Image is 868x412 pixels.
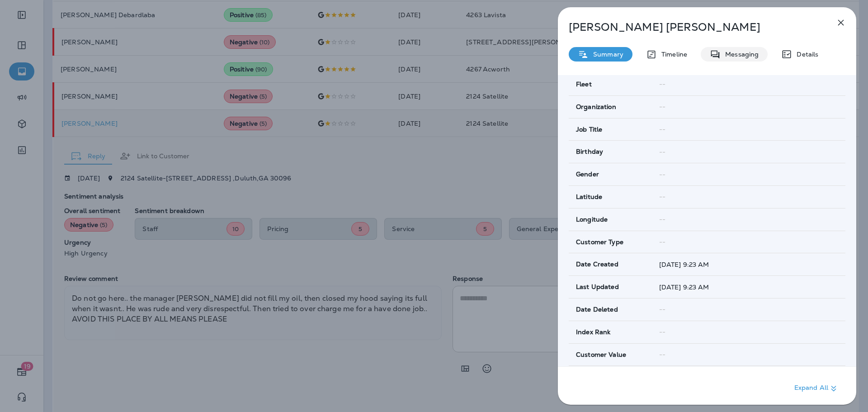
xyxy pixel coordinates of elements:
span: Customer Value [576,351,626,359]
span: Customer Type [576,238,623,246]
span: Date Created [576,260,618,268]
p: Expand All [794,383,839,394]
span: [DATE] 9:23 AM [659,260,709,269]
p: [PERSON_NAME] [PERSON_NAME] [569,21,816,33]
p: Details [792,51,818,58]
p: Timeline [657,51,687,58]
span: -- [659,80,665,88]
p: Messaging [721,51,759,58]
span: Date Deleted [576,306,618,313]
span: -- [659,305,665,313]
span: Index Rank [576,328,610,336]
span: Birthday [576,148,603,156]
button: Expand All [791,380,843,397]
span: -- [659,125,665,133]
span: -- [659,170,665,179]
span: Last Updated [576,283,619,291]
span: Job Title [576,126,602,133]
span: -- [659,328,665,336]
span: -- [659,103,665,111]
p: Summary [589,51,623,58]
span: [DATE] 9:23 AM [659,283,709,291]
span: -- [659,238,665,246]
span: Latitude [576,193,602,201]
span: -- [659,350,665,359]
span: -- [659,215,665,223]
span: Longitude [576,216,608,223]
span: Gender [576,170,599,178]
span: Organization [576,103,616,111]
span: Fleet [576,81,592,88]
span: -- [659,193,665,201]
span: -- [659,148,665,156]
